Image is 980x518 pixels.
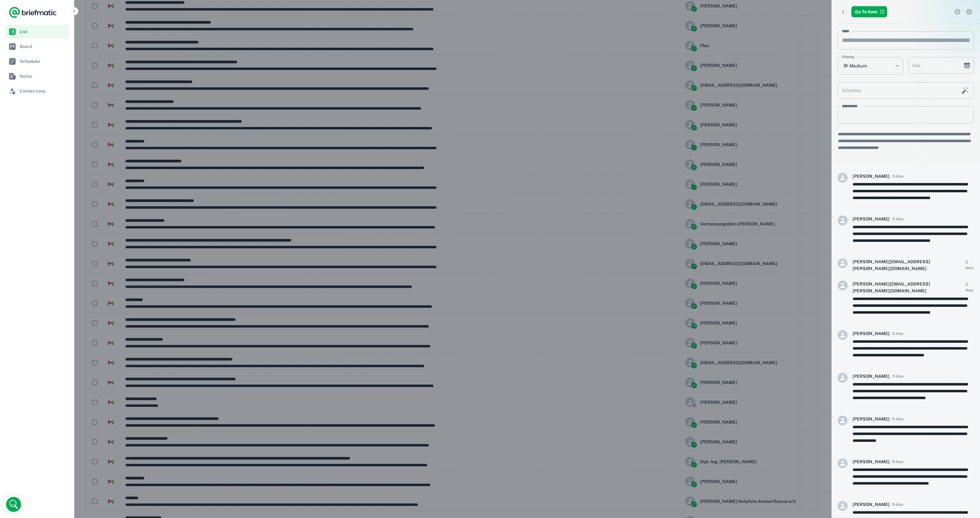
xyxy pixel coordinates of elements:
[853,173,890,180] h6: [PERSON_NAME]
[853,215,890,222] h6: [PERSON_NAME]
[9,6,57,19] a: Logo
[892,331,904,336] span: 3 days
[965,7,974,16] button: Dismiss task
[965,282,974,293] span: 3 days
[838,6,849,17] button: Back
[842,54,855,60] label: Priority
[6,497,21,512] div: Open Intercom Messenger
[892,459,903,464] span: 6 days
[853,258,963,272] h6: [PERSON_NAME][EMAIL_ADDRESS][PERSON_NAME][DOMAIN_NAME]
[20,88,67,94] span: Connections
[5,84,69,98] a: Connections
[853,458,890,465] h6: [PERSON_NAME]
[892,216,904,222] span: 3 days
[961,59,973,72] button: Choose date
[853,373,890,380] h6: [PERSON_NAME]
[5,25,69,38] a: List
[892,173,904,179] span: 3 days
[953,7,962,16] button: Complete task
[853,416,890,422] h6: [PERSON_NAME]
[838,57,903,75] div: Medium
[853,330,890,337] h6: [PERSON_NAME]
[853,281,963,294] h6: [PERSON_NAME][EMAIL_ADDRESS][PERSON_NAME][DOMAIN_NAME]
[851,6,887,17] a: Go To Item
[20,73,67,80] span: Notes
[832,24,980,518] div: scrollable content
[20,58,67,65] span: Scheduler
[20,43,67,50] span: Board
[892,502,903,507] span: 6 days
[853,501,890,508] h6: [PERSON_NAME]
[5,40,69,53] a: Board
[5,69,69,83] a: Notes
[960,85,970,96] button: Schedule this task with AI
[20,28,67,35] span: List
[892,373,904,379] span: 3 days
[5,54,69,68] a: Scheduler
[892,416,904,422] span: 5 days
[965,259,974,271] span: 3 days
